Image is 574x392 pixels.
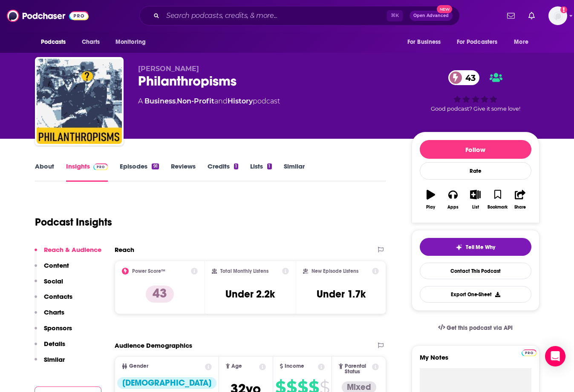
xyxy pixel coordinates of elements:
div: Bookmark [487,205,508,210]
a: Episodes91 [120,162,159,182]
a: Get this podcast via API [431,318,520,338]
button: open menu [451,34,510,50]
h2: Power Score™ [132,268,165,274]
a: Non-Profit [177,97,214,105]
a: Show notifications dropdown [525,9,538,23]
a: About [35,162,54,182]
img: tell me why sparkle [456,244,462,251]
span: For Business [407,36,441,48]
a: Similar [284,162,305,182]
svg: Add a profile image [560,6,567,13]
button: Content [35,261,69,277]
h2: Audience Demographics [115,341,192,349]
button: Details [35,340,65,355]
span: Income [285,363,304,369]
span: Gender [129,363,148,369]
button: Sponsors [35,324,72,340]
span: Open Advanced [413,14,449,18]
div: 1 [234,163,238,169]
img: User Profile [548,6,567,25]
h2: New Episode Listens [312,268,358,274]
a: Reviews [171,162,196,182]
button: Open AdvancedNew [410,11,453,21]
img: Philanthropisms [37,59,122,144]
button: Similar [35,355,65,371]
a: Lists1 [250,162,271,182]
h3: Under 2.2k [225,288,275,300]
span: [PERSON_NAME] [138,65,199,73]
div: Share [514,205,526,210]
span: 43 [457,70,480,85]
span: Good podcast? Give it some love! [431,106,520,112]
div: 1 [267,163,271,169]
span: , [176,97,177,105]
span: Get this podcast via API [447,324,513,332]
button: Bookmark [487,184,509,215]
a: Contact This Podcast [420,263,531,279]
div: Search podcasts, credits, & more... [139,6,460,26]
div: Apps [447,205,459,210]
a: History [228,97,253,105]
p: Details [44,340,65,348]
p: Content [44,261,69,269]
div: Rate [420,162,531,180]
label: My Notes [420,353,531,368]
span: Podcasts [41,36,66,48]
a: Credits1 [208,162,238,182]
button: Charts [35,308,64,324]
a: Business [144,97,176,105]
a: Charts [76,34,105,50]
input: Search podcasts, credits, & more... [163,9,387,23]
div: Play [426,205,435,210]
h2: Reach [115,246,134,254]
div: 91 [152,163,159,169]
div: A podcast [138,96,280,106]
span: Charts [82,36,100,48]
button: Apps [442,184,464,215]
p: Reach & Audience [44,246,101,254]
p: 43 [146,286,174,303]
button: open menu [401,34,452,50]
span: For Podcasters [457,36,498,48]
button: Follow [420,140,531,159]
span: Tell Me Why [466,244,495,251]
button: Play [420,184,442,215]
span: ⌘ K [387,10,403,21]
button: Reach & Audience [35,246,101,261]
span: Age [231,363,242,369]
p: Charts [44,308,64,316]
button: Export One-Sheet [420,286,531,303]
a: Show notifications dropdown [504,9,518,23]
span: Monitoring [115,36,146,48]
button: tell me why sparkleTell Me Why [420,238,531,256]
button: Social [35,277,63,293]
button: Contacts [35,292,72,308]
img: Podchaser - Follow, Share and Rate Podcasts [7,8,89,24]
span: Logged in as TaftCommunications [548,6,567,25]
div: 43Good podcast? Give it some love! [412,65,539,117]
p: Similar [44,355,65,363]
span: and [214,97,228,105]
button: open menu [508,34,539,50]
p: Contacts [44,292,72,300]
h3: Under 1.7k [317,288,366,300]
img: Podchaser Pro [522,349,537,356]
span: Parental Status [345,363,371,375]
button: List [464,184,486,215]
a: Pro website [522,348,537,356]
button: open menu [35,34,77,50]
h2: Total Monthly Listens [220,268,268,274]
img: Podchaser Pro [93,163,108,170]
p: Sponsors [44,324,72,332]
span: New [437,5,452,13]
button: Share [509,184,531,215]
h1: Podcast Insights [35,216,112,229]
p: Social [44,277,63,285]
a: 43 [448,70,480,85]
button: open menu [110,34,157,50]
div: [DEMOGRAPHIC_DATA] [117,377,216,389]
span: More [514,36,528,48]
button: Show profile menu [548,6,567,25]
